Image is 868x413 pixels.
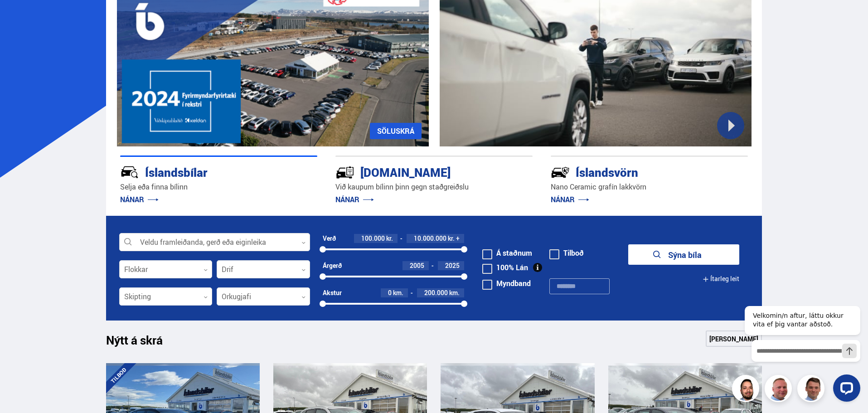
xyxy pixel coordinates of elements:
[628,244,739,265] button: Sýna bíla
[410,261,424,270] span: 2005
[388,288,392,297] span: 0
[706,330,762,347] a: [PERSON_NAME]
[335,163,354,182] img: tr5P-W3DuiFaO7aO.svg
[549,249,584,257] label: Tilboð
[120,164,285,180] div: Íslandsbílar
[120,194,159,204] a: NÁNAR
[393,289,403,296] span: km.
[335,164,500,180] div: [DOMAIN_NAME]
[482,280,531,287] label: Myndband
[120,163,139,182] img: JRvxyua_JYH6wB4c.svg
[335,182,533,192] p: Við kaupum bílinn þinn gegn staðgreiðslu
[335,194,374,204] a: NÁNAR
[551,194,589,204] a: NÁNAR
[414,234,446,243] span: 10.000.000
[386,235,393,242] span: kr.
[551,182,748,192] p: Nano Ceramic grafín lakkvörn
[733,376,761,403] img: nhp88E3Fdnt1Opn2.png
[482,249,532,257] label: Á staðnum
[445,261,460,270] span: 2025
[323,235,336,242] div: Verð
[737,289,864,409] iframe: LiveChat chat widget
[106,333,179,352] h1: Nýtt á skrá
[551,164,716,180] div: Íslandsvörn
[456,235,460,242] span: +
[482,264,528,271] label: 100% Lán
[370,123,422,139] a: SÖLUSKRÁ
[449,289,460,296] span: km.
[448,235,455,242] span: kr.
[424,288,448,297] span: 200.000
[120,182,317,192] p: Selja eða finna bílinn
[323,289,342,296] div: Akstur
[323,262,342,269] div: Árgerð
[703,269,739,289] button: Ítarleg leit
[551,163,570,182] img: -Svtn6bYgwAsiwNX.svg
[361,234,385,243] span: 100.000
